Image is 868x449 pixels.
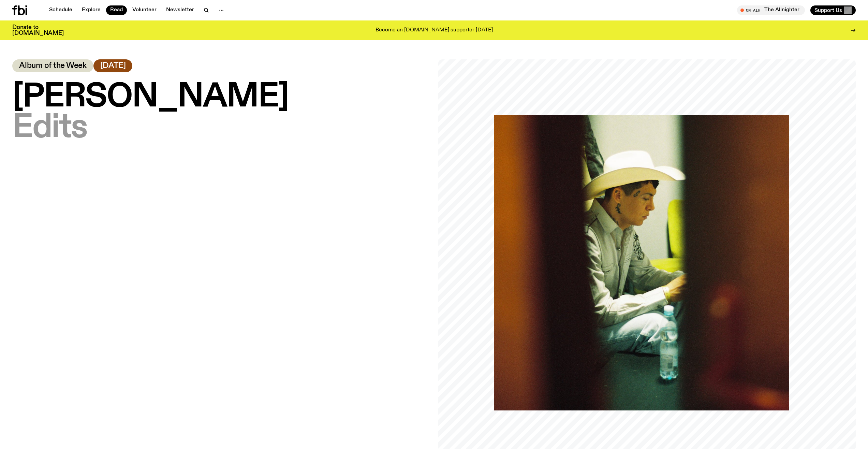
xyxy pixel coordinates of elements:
span: [PERSON_NAME] [12,80,289,114]
span: [DATE] [100,62,126,70]
button: Support Us [810,5,856,15]
a: Explore [78,5,105,15]
p: Become an [DOMAIN_NAME] supporter [DATE] [376,27,493,33]
span: Edits [12,111,87,145]
a: Volunteer [128,5,161,15]
button: On AirThe Allnighter [737,5,805,15]
span: Support Us [814,7,842,13]
img: A side profile of Chuquimamani-Condori. They are wearing a cowboy hat and jeans, and a white cowb... [494,115,789,410]
a: Newsletter [162,5,198,15]
h3: Donate to [DOMAIN_NAME] [12,25,64,36]
a: Schedule [45,5,76,15]
a: Read [106,5,127,15]
span: Album of the Week [19,62,87,70]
